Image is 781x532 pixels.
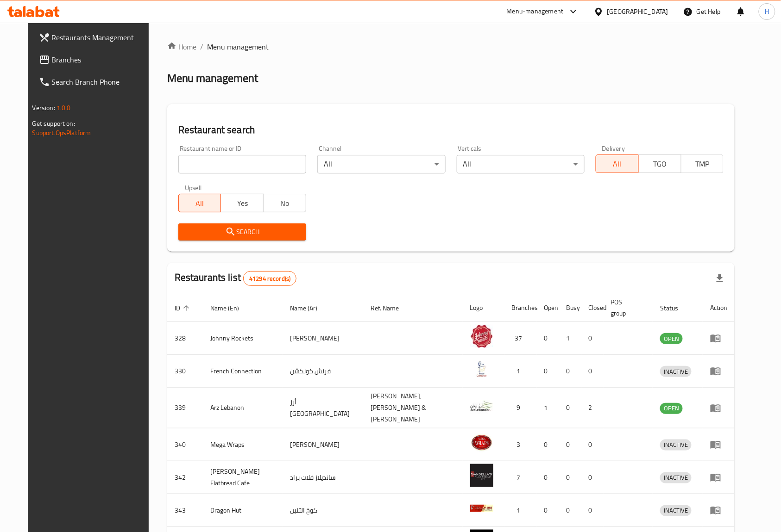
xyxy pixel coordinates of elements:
a: Home [167,41,197,52]
span: Menu management [208,41,269,52]
td: أرز [GEOGRAPHIC_DATA] [283,388,363,428]
div: Menu [710,505,727,516]
li: / [201,41,204,52]
span: Get support on: [32,118,75,130]
td: Arz Lebanon [203,388,283,428]
img: Dragon Hut [470,497,493,520]
div: Export file [709,267,731,290]
span: 1.0.0 [57,102,71,114]
span: INACTIVE [660,472,692,483]
span: TGO [642,157,678,171]
button: All [596,155,639,173]
span: OPEN [660,334,683,344]
th: Busy [559,294,581,322]
td: 339 [167,388,203,428]
button: All [178,194,221,212]
button: No [263,194,306,212]
h2: Restaurants list [175,271,297,286]
span: 41294 record(s) [244,274,296,283]
img: Arz Lebanon [470,395,493,418]
div: INACTIVE [660,439,692,451]
span: INACTIVE [660,505,692,516]
img: Johnny Rockets [470,325,493,348]
button: TMP [681,155,724,173]
td: 0 [559,388,581,428]
span: All [183,197,218,210]
img: French Connection [470,358,493,381]
td: 1 [559,322,581,355]
img: Sandella's Flatbread Cafe [470,464,493,487]
td: 0 [581,428,604,461]
td: 0 [559,355,581,388]
td: [PERSON_NAME] [283,428,363,461]
span: Branches [52,54,151,65]
span: Yes [225,197,260,210]
span: TMP [685,157,720,171]
a: Branches [31,49,158,71]
a: Support.OpsPlatform [32,127,91,139]
td: 330 [167,355,203,388]
td: French Connection [203,355,283,388]
td: 342 [167,461,203,494]
th: Closed [581,294,604,322]
th: Open [537,294,559,322]
td: سانديلاز فلات براد [283,461,363,494]
span: Status [660,303,690,314]
span: ID [175,303,192,314]
td: 340 [167,428,203,461]
h2: Menu management [167,71,258,86]
td: Mega Wraps [203,428,283,461]
a: Restaurants Management [31,26,158,49]
td: 0 [581,355,604,388]
div: Menu-management [507,6,564,17]
span: Ref. Name [371,303,411,314]
td: 0 [537,461,559,494]
span: Search [186,226,299,238]
td: 3 [504,428,537,461]
span: INACTIVE [660,366,692,377]
div: INACTIVE [660,366,692,377]
td: 343 [167,494,203,527]
td: 0 [559,428,581,461]
img: Mega Wraps [470,431,493,454]
td: 0 [537,428,559,461]
label: Delivery [602,145,625,152]
span: OPEN [660,403,683,414]
span: H [765,6,769,17]
div: All [457,155,585,173]
div: Menu [710,333,727,344]
td: 1 [504,494,537,527]
div: Menu [710,402,727,414]
td: 0 [581,461,604,494]
div: OPEN [660,403,683,414]
span: No [267,197,302,210]
td: 2 [581,388,604,428]
td: 0 [581,322,604,355]
button: Search [178,223,306,241]
td: 0 [581,494,604,527]
nav: breadcrumb [167,41,735,52]
td: 0 [537,322,559,355]
span: Name (Ar) [290,303,329,314]
td: 0 [537,355,559,388]
td: 37 [504,322,537,355]
td: 1 [504,355,537,388]
th: Branches [504,294,537,322]
td: Dragon Hut [203,494,283,527]
span: Name (En) [211,303,252,314]
td: 1 [537,388,559,428]
a: Search Branch Phone [31,71,158,93]
td: 0 [559,494,581,527]
td: 328 [167,322,203,355]
div: OPEN [660,333,683,344]
td: [PERSON_NAME],[PERSON_NAME] & [PERSON_NAME] [363,388,463,428]
td: فرنش كونكشن [283,355,363,388]
div: INACTIVE [660,505,692,516]
div: Menu [710,439,727,450]
td: 7 [504,461,537,494]
span: Version: [32,102,55,114]
span: Restaurants Management [52,32,151,43]
div: All [317,155,445,173]
button: Yes [220,194,264,212]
